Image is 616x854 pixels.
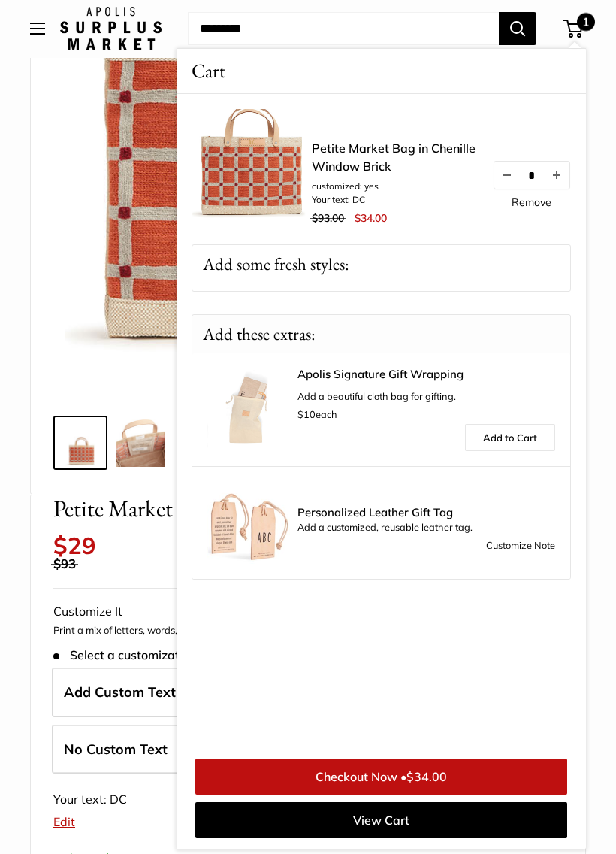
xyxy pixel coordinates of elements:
a: Edit [53,815,75,830]
span: Select a customization option [53,649,234,663]
a: 1 [564,20,583,38]
a: Remove [512,198,551,208]
span: Petite Market Bag in Chenille Window Brick [53,495,509,523]
a: Checkout Now •$34.00 [195,759,567,795]
img: Luggage Tag [207,482,290,565]
img: Petite Market Bag in Chenille Window Brick [56,419,104,468]
span: $34.00 [355,212,387,226]
input: Quantity [520,169,544,182]
span: 1 [577,14,595,32]
a: Customize Note [486,538,555,556]
span: $93.00 [312,212,344,226]
a: Petite Market Bag in Chenille Window Brick [53,416,107,471]
button: Decrease quantity by 1 [494,162,520,189]
a: Add to Cart [465,425,555,452]
p: Print a mix of letters, words, and numbers to make it unmistakably yours. [53,624,563,639]
li: Your text: DC [312,194,477,207]
span: $10 [297,409,316,421]
label: Leave Blank [52,725,566,775]
a: Petite Market Bag in Chenille Window Brick [113,416,168,471]
div: Customize It [53,601,563,624]
span: No Custom Text [64,741,168,759]
span: Add Custom Text [64,684,176,701]
li: customized: yes [312,180,477,194]
label: Add Custom Text [52,668,566,718]
button: Open menu [30,23,45,35]
span: Personalized Leather Gift Tag [297,507,555,519]
img: Apolis: Surplus Market [60,8,162,51]
img: Apolis Signature Gift Wrapping [207,369,290,452]
button: Increase quantity by 1 [544,162,569,189]
button: Search [499,13,536,46]
span: Cart [192,57,225,86]
a: Petite Market Bag in Chenille Window Brick [312,140,477,176]
p: Add these extras: [192,316,326,354]
span: Your text: DC [53,792,127,807]
a: Apolis Signature Gift Wrapping [297,369,555,381]
input: Search... [188,13,499,46]
div: Add a beautiful cloth bag for gifting. [297,369,555,425]
a: Petite Market Bag in Chenille Window Brick [174,416,228,471]
div: Add a customized, reusable leather tag. [297,507,555,538]
span: each [297,409,337,421]
span: $34.00 [406,770,447,785]
span: $93 [53,556,76,572]
p: Add some fresh styles: [192,246,570,284]
span: $29 [53,531,96,561]
a: View Cart [195,803,567,839]
img: Petite Market Bag in Chenille Window Brick [116,419,165,468]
